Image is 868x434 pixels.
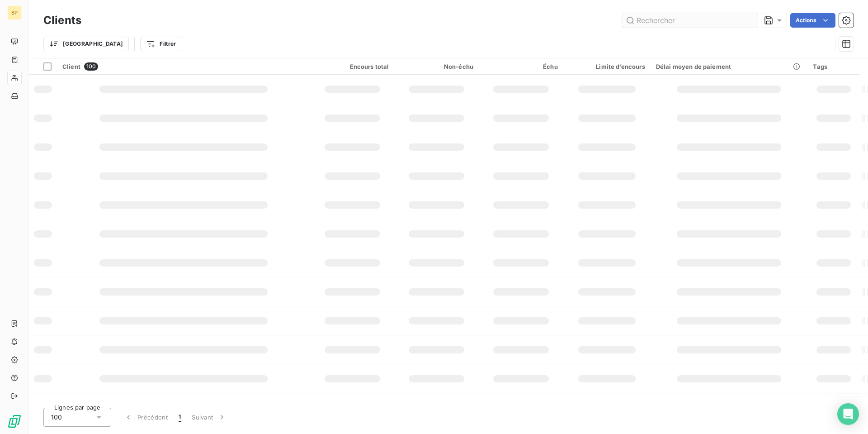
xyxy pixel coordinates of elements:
[179,413,181,422] span: 1
[484,63,558,70] div: Échu
[656,63,802,70] div: Délai moyen de paiement
[790,13,835,28] button: Actions
[186,408,232,427] button: Suivant
[622,13,758,28] input: Rechercher
[62,63,80,70] span: Client
[173,408,186,427] button: 1
[7,414,22,429] img: Logo LeanPay
[7,5,22,20] div: SP
[400,63,473,70] div: Non-échu
[316,63,389,70] div: Encours total
[43,37,129,51] button: [GEOGRAPHIC_DATA]
[837,403,859,425] div: Open Intercom Messenger
[118,408,173,427] button: Précédent
[84,62,98,71] span: 100
[51,413,62,422] span: 100
[140,37,182,51] button: Filtrer
[43,12,81,29] h3: Clients
[569,63,645,70] div: Limite d’encours
[813,63,854,70] div: Tags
